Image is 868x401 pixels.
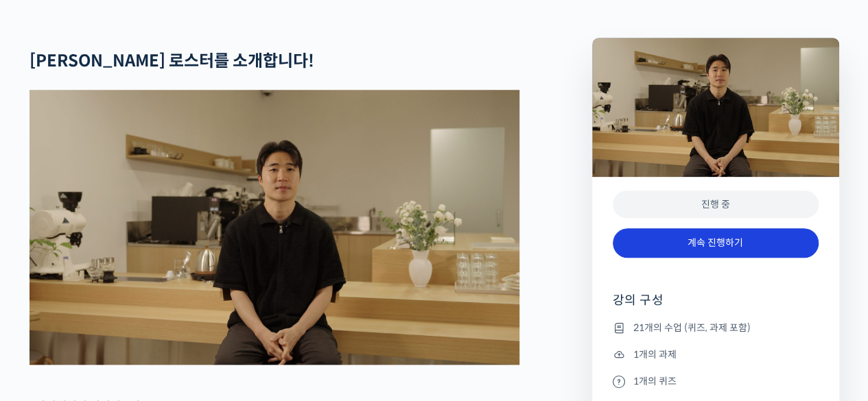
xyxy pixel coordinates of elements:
[30,51,519,71] h2: [PERSON_NAME] 로스터를 소개합니다!
[212,308,228,319] span: 설정
[613,191,819,219] div: 진행 중
[43,308,51,319] span: 홈
[613,228,819,258] a: 계속 진행하기
[177,287,263,321] a: 설정
[613,373,819,389] li: 1개의 퀴즈
[126,308,142,319] span: 대화
[613,292,819,319] h4: 강의 구성
[4,287,91,321] a: 홈
[613,346,819,363] li: 1개의 과제
[613,319,819,336] li: 21개의 수업 (퀴즈, 과제 포함)
[91,287,177,321] a: 대화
